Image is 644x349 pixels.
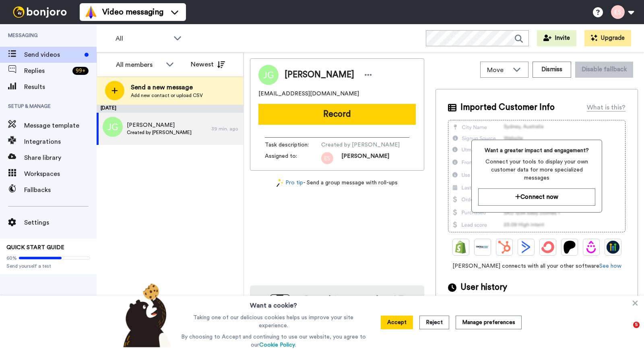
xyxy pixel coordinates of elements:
[599,263,621,269] a: See how
[116,283,175,347] img: bear-with-cookie.png
[476,241,489,254] img: Ontraport
[520,241,533,254] img: ActiveCampaign
[131,92,203,99] span: Add new contact or upload CSV
[341,152,389,164] span: [PERSON_NAME]
[179,333,368,349] p: By choosing to Accept and continuing to use our website, you agree to our .
[131,83,203,92] span: Send a new message
[533,62,571,78] button: Dismiss
[127,121,192,129] span: [PERSON_NAME]
[250,296,297,310] h3: Want a cookie?
[24,218,97,227] span: Settings
[265,141,321,149] span: Task description :
[127,129,192,136] span: Created by [PERSON_NAME]
[607,241,619,254] img: GoHighLevel
[584,30,631,46] button: Upgrade
[6,245,64,250] span: QUICK START GUIDE
[563,241,576,254] img: Patreon
[454,241,467,254] img: Shopify
[498,241,511,254] img: Hubspot
[6,255,17,261] span: 60%
[537,30,576,46] button: Invite
[487,65,509,75] span: Move
[179,314,368,330] p: Taking one of our delicious cookies helps us improve your site experience.
[419,316,449,329] button: Reject
[587,103,625,112] div: What is this?
[321,152,333,164] img: 99d46333-7e37-474d-9b1c-0ea629eb1775.png
[585,241,598,254] img: Drip
[102,6,163,18] span: Video messaging
[478,188,595,206] button: Connect now
[250,179,424,187] div: - Send a group message with roll-ups
[456,316,522,329] button: Manage preferences
[24,66,69,76] span: Replies
[381,316,413,329] button: Accept
[277,179,284,187] img: magic-wand.svg
[617,322,636,341] iframe: Intercom live chat
[10,6,70,18] img: bj-logo-header-white.svg
[97,105,244,113] div: [DATE]
[211,126,239,132] div: 39 min. ago
[265,152,321,164] span: Assigned to:
[24,121,97,130] span: Message template
[541,241,554,254] img: ConvertKit
[258,104,416,125] button: Record
[298,293,416,316] h4: Record from your phone! Try our app [DATE]
[575,62,633,78] button: Disable fallback
[116,34,169,43] span: All
[24,153,97,163] span: Share library
[24,137,97,147] span: Integrations
[259,342,295,348] a: Cookie Policy
[6,263,90,269] span: Send yourself a test
[72,67,89,75] div: 99 +
[321,141,400,149] span: Created by [PERSON_NAME]
[24,169,97,179] span: Workspaces
[258,65,279,85] img: Image of Jesus Garcia
[85,6,97,19] img: vm-color.svg
[103,117,123,137] img: jg.png
[478,147,595,155] span: Want a greater impact and engagement?
[285,69,354,81] span: [PERSON_NAME]
[460,101,555,114] span: Imported Customer Info
[258,294,290,338] img: download
[24,185,97,195] span: Fallbacks
[478,158,595,182] span: Connect your tools to display your own customer data for more specialized messages
[116,60,162,70] div: All members
[448,262,625,270] span: [PERSON_NAME] connects with all your other software
[24,50,81,60] span: Send videos
[258,90,359,98] span: [EMAIL_ADDRESS][DOMAIN_NAME]
[633,322,640,328] span: 5
[185,56,231,72] button: Newest
[460,281,507,293] span: User history
[24,82,97,92] span: Results
[277,179,303,187] a: Pro tip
